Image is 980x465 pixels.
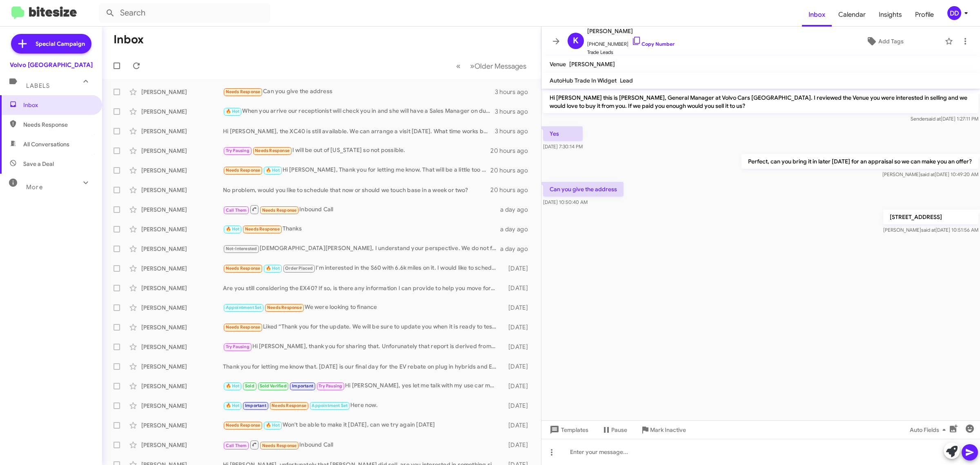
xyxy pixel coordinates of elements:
[550,77,617,84] span: AutoHub Trade In Widget
[312,403,347,408] span: Appointment Set
[226,423,261,428] span: Needs Response
[903,423,955,437] button: Auto Fields
[495,127,535,135] div: 3 hours ago
[223,127,495,135] div: Hi [PERSON_NAME], the XC40 is still available. We can arrange a visit [DATE]. What time works best?
[141,323,223,331] div: [PERSON_NAME]
[802,3,832,27] a: Inbox
[285,266,313,271] span: Order Placed
[911,116,978,122] span: Sender [DATE] 1:27:11 PM
[495,88,535,96] div: 3 hours ago
[223,244,500,253] div: [DEMOGRAPHIC_DATA][PERSON_NAME], I understand your perspective. We do not feel it is a big ask fo...
[910,423,949,437] span: Auto Fields
[490,186,535,194] div: 20 hours ago
[543,126,583,141] p: Yes
[501,362,535,371] div: [DATE]
[500,245,535,253] div: a day ago
[223,186,490,194] div: No problem, would you like to schedule that now or should we touch base in a week or two?
[141,88,223,96] div: [PERSON_NAME]
[587,36,675,48] span: [PHONE_NUMBER]
[470,61,474,71] span: »
[223,420,501,430] div: Won't be able to make it [DATE], can we try again [DATE]
[587,48,675,56] span: Trade Leads
[26,183,43,191] span: More
[223,165,490,175] div: Hi [PERSON_NAME], Thank you for letting me know. That will be a little too late for me [DATE], so...
[474,62,526,71] span: Older Messages
[141,186,223,194] div: [PERSON_NAME]
[451,58,465,74] button: Previous
[452,58,531,74] nav: Page navigation example
[223,284,501,292] div: Are you still considering the EX40? If so, is there any information I can provide to help you mov...
[223,440,501,450] div: Inbound Call
[223,401,501,410] div: Here now.
[550,60,566,68] span: Venue
[23,121,93,129] span: Needs Response
[23,101,93,109] span: Inbox
[114,33,144,46] h1: Inbox
[883,227,978,233] span: [PERSON_NAME] [DATE] 10:51:56 AM
[541,423,595,437] button: Templates
[465,58,531,74] button: Next
[23,160,54,168] span: Save a Deal
[223,342,501,351] div: Hi [PERSON_NAME], thank you for sharing that. Unforunately that report is derived from our servic...
[223,264,501,273] div: I'm interested in the S60 with 6.6k miles on it. I would like to schedule an appointment to come ...
[909,3,940,27] span: Profile
[742,154,978,169] p: Perfect, can you bring it in later [DATE] for an appraisal so we can make you an offer?
[543,199,588,205] span: [DATE] 10:50:40 AM
[266,423,280,428] span: 🔥 Hot
[262,208,297,213] span: Needs Response
[832,3,872,27] a: Calendar
[490,166,535,174] div: 20 hours ago
[223,146,490,155] div: I will be out of [US_STATE] so not possible.
[226,305,262,310] span: Appointment Set
[226,89,261,94] span: Needs Response
[223,322,501,332] div: Liked “Thank you for the update. We will be sure to update you when it is ready to test drive.”
[611,423,627,437] span: Pause
[495,107,535,116] div: 3 hours ago
[255,148,290,153] span: Needs Response
[223,224,500,234] div: Thanks
[226,208,247,213] span: Call Them
[500,225,535,233] div: a day ago
[501,441,535,449] div: [DATE]
[883,210,978,224] p: [STREET_ADDRESS]
[490,147,535,155] div: 20 hours ago
[878,34,904,49] span: Add Tags
[595,423,634,437] button: Pause
[226,383,240,389] span: 🔥 Hot
[921,227,935,233] span: said at
[266,168,280,173] span: 🔥 Hot
[141,402,223,410] div: [PERSON_NAME]
[267,305,302,310] span: Needs Response
[500,206,535,214] div: a day ago
[223,303,501,312] div: We were looking to finance
[141,441,223,449] div: [PERSON_NAME]
[650,423,686,437] span: Mark Inactive
[632,41,675,47] a: Copy Number
[226,109,240,114] span: 🔥 Hot
[501,323,535,331] div: [DATE]
[292,383,313,389] span: Important
[141,127,223,135] div: [PERSON_NAME]
[587,26,675,36] span: [PERSON_NAME]
[947,6,961,20] div: DD
[569,60,615,68] span: [PERSON_NAME]
[266,266,280,271] span: 🔥 Hot
[543,143,583,150] span: [DATE] 7:30:14 PM
[141,362,223,371] div: [PERSON_NAME]
[223,107,495,116] div: When you arrive our receptionist will check you in and she will have a Sales Manager on duty help...
[940,6,971,20] button: DD
[141,304,223,312] div: [PERSON_NAME]
[141,382,223,390] div: [PERSON_NAME]
[226,324,261,330] span: Needs Response
[141,206,223,214] div: [PERSON_NAME]
[141,284,223,292] div: [PERSON_NAME]
[872,3,909,27] span: Insights
[23,140,69,148] span: All Conversations
[260,383,287,389] span: Sold Verified
[882,171,978,177] span: [PERSON_NAME] [DATE] 10:49:20 AM
[501,382,535,390] div: [DATE]
[501,402,535,410] div: [DATE]
[226,443,247,448] span: Call Them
